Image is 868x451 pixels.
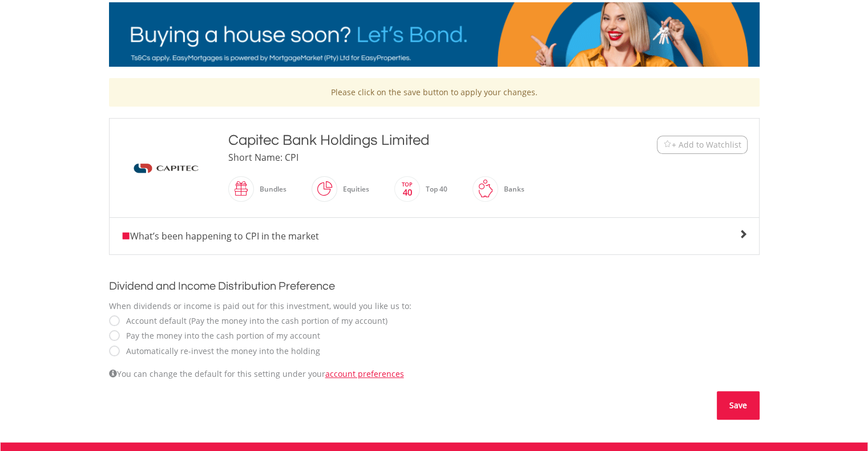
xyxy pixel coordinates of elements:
div: Capitec Bank Holdings Limited [228,130,587,151]
img: EQU.ZA.CPI.png [123,141,209,195]
h2: Dividend and Income Distribution Preference [109,278,760,295]
div: You can change the default for this setting under your [109,368,760,380]
div: Top 40 [420,176,447,203]
span: + Add to Watchlist [672,139,741,151]
button: Save [717,391,760,420]
span: What’s been happening to CPI in the market [121,230,319,242]
label: Pay the money into the cash portion of my account [120,330,320,342]
div: When dividends or income is paid out for this investment, would you like us to: [109,300,760,312]
div: Please click on the save button to apply your changes. [109,78,760,107]
label: Automatically re-invest the money into the holding [120,346,320,357]
div: Banks [498,176,524,203]
label: Account default (Pay the money into the cash portion of my account) [120,315,387,327]
a: account preferences [325,368,404,379]
img: EasyMortage Promotion Banner [109,2,760,67]
img: Watchlist [663,140,672,149]
div: Bundles [254,176,286,203]
div: Equities [337,176,369,203]
div: Short Name: CPI [228,151,587,164]
button: Watchlist + Add to Watchlist [657,136,748,154]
